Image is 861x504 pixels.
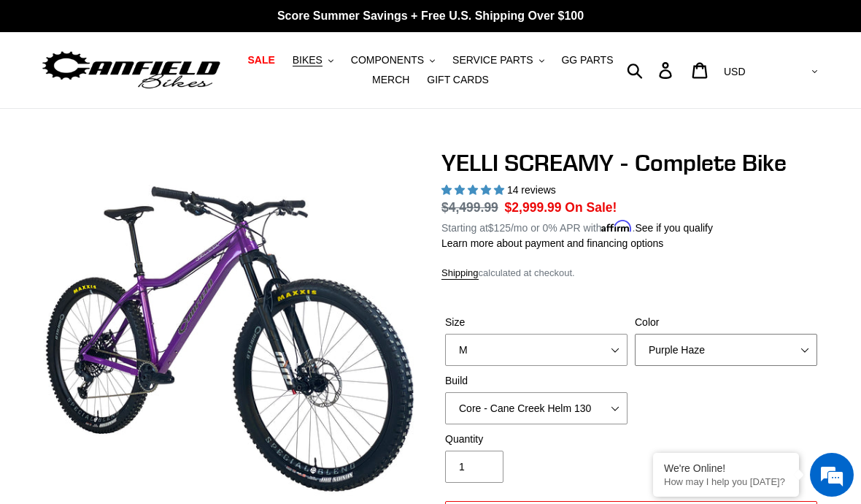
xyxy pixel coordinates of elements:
[441,237,663,249] a: Learn more about payment and financing options
[247,54,274,66] span: SALE
[635,222,713,234] a: See if you qualify - Learn more about Affirm Financing (opens in modal)
[372,74,409,86] span: MERCH
[664,476,788,487] p: How may I help you today?
[427,74,489,86] span: GIFT CARDS
[441,149,821,177] h1: YELLI SCREAMY - Complete Bike
[565,198,617,217] span: On Sale!
[561,54,613,66] span: GG PARTS
[441,184,507,196] span: 5.00 stars
[441,266,821,280] div: calculated at checkout.
[452,54,533,66] span: SERVICE PARTS
[635,315,817,330] label: Color
[293,54,323,66] span: BIKES
[240,50,282,70] a: SALE
[344,50,442,70] button: COMPONENTS
[445,50,551,70] button: SERVICE PARTS
[420,70,496,90] a: GIFT CARDS
[441,200,498,215] s: $4,499.99
[441,267,479,280] a: Shipping
[664,462,788,474] div: We're Online!
[554,50,620,70] a: GG PARTS
[441,217,713,236] p: Starting at /mo or 0% APR with .
[445,373,628,389] label: Build
[365,70,417,90] a: MERCH
[601,220,632,232] span: Affirm
[351,54,424,66] span: COMPONENTS
[505,200,562,215] span: $2,999.99
[507,184,556,196] span: 14 reviews
[445,315,628,330] label: Size
[488,222,511,234] span: $125
[40,47,223,93] img: Canfield Bikes
[285,50,341,70] button: BIKES
[445,432,628,447] label: Quantity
